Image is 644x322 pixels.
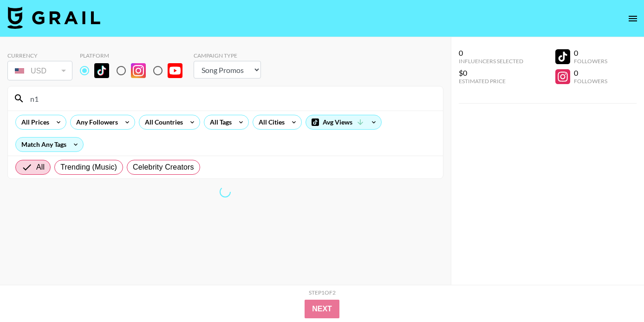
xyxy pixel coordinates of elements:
[624,9,642,28] button: open drawer
[60,162,117,173] span: Trending (Music)
[139,115,185,129] div: All Countries
[218,184,233,199] span: Refreshing bookers, clients, countries, tags, cities, talent, talent...
[253,115,286,129] div: All Cities
[9,63,71,79] div: USD
[16,138,83,151] div: Match Any Tags
[574,48,607,58] div: 0
[459,68,523,78] div: $0
[194,52,261,59] div: Campaign Type
[574,78,607,85] div: Followers
[305,300,339,318] button: Next
[133,162,194,173] span: Celebrity Creators
[459,58,523,65] div: Influencers Selected
[7,52,72,59] div: Currency
[16,115,51,129] div: All Prices
[306,115,381,129] div: Avg Views
[574,58,607,65] div: Followers
[168,63,182,78] img: YouTube
[94,63,109,78] img: TikTok
[36,162,45,173] span: All
[25,91,437,106] input: Search by User Name
[459,48,523,58] div: 0
[131,63,146,78] img: Instagram
[204,115,234,129] div: All Tags
[309,289,336,296] div: Step 1 of 2
[7,59,72,82] div: Currency is locked to USD
[71,115,120,129] div: Any Followers
[80,52,190,59] div: Platform
[574,68,607,78] div: 0
[7,7,100,29] img: Grail Talent
[459,78,523,85] div: Estimated Price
